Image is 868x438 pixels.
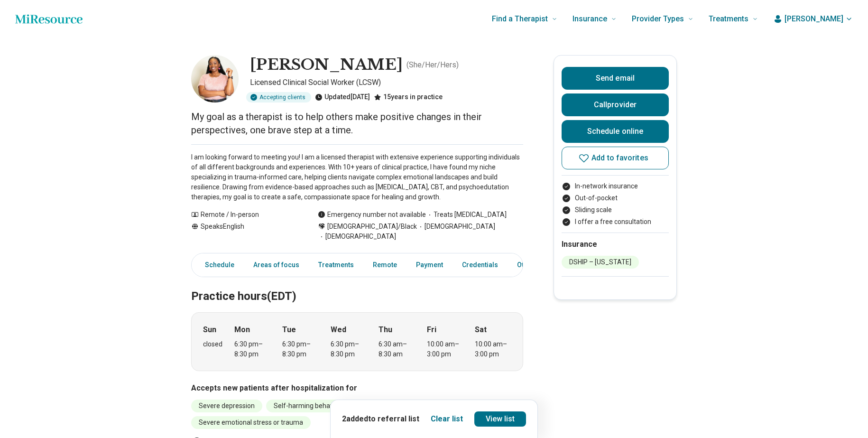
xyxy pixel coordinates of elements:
[191,382,523,394] h3: Accepts new patients after hospitalization for
[406,59,459,71] p: ( She/Her/Hers )
[785,13,843,25] span: [PERSON_NAME]
[709,12,748,26] span: Treatments
[511,255,545,275] a: Other
[562,217,669,227] li: I offer a free consultation
[773,13,853,25] button: [PERSON_NAME]
[327,222,417,232] span: [DEMOGRAPHIC_DATA]/Black
[331,339,367,359] div: 6:30 pm – 8:30 pm
[379,339,415,359] div: 6:30 am – 8:30 am
[331,324,346,335] strong: Wed
[194,255,240,275] a: Schedule
[474,411,526,427] a: View list
[374,92,443,103] div: 15 years in practice
[248,255,305,275] a: Areas of focus
[191,55,239,103] img: Tedra Cook, Licensed Clinical Social Worker (LCSW)
[379,324,392,335] strong: Thu
[562,93,669,116] button: Callprovider
[246,92,311,103] div: Accepting clients
[367,255,403,275] a: Remote
[562,181,669,191] li: In-network insurance
[191,110,523,137] p: My goal as a therapist is to help others make positive changes in their perspectives, one brave s...
[368,414,419,423] span: to referral list
[562,120,669,143] a: Schedule online
[282,339,319,359] div: 6:30 pm – 8:30 pm
[318,232,396,242] span: [DEMOGRAPHIC_DATA]
[250,55,403,75] h1: [PERSON_NAME]
[191,152,523,202] p: I am looking forward to meeting you! I am a licensed therapist with extensive experience supporti...
[562,181,669,227] ul: Payment options
[191,312,523,371] div: When does the program meet?
[191,266,523,305] h2: Practice hours (EDT)
[562,147,669,169] button: Add to favorites
[203,339,222,349] div: closed
[203,324,216,335] strong: Sun
[431,413,463,425] button: Clear list
[191,400,262,412] li: Severe depression
[191,210,299,220] div: Remote / In-person
[427,339,463,359] div: 10:00 am – 3:00 pm
[15,9,83,28] a: Home page
[342,413,419,425] p: 2 added
[234,339,271,359] div: 6:30 pm – 8:30 pm
[456,255,504,275] a: Credentials
[562,256,639,269] li: DSHIP – [US_STATE]
[562,239,669,250] h2: Insurance
[315,92,370,103] div: Updated [DATE]
[426,210,507,220] span: Treats [MEDICAL_DATA]
[562,205,669,215] li: Sliding scale
[234,324,250,335] strong: Mon
[492,12,548,26] span: Find a Therapist
[266,400,349,412] li: Self-harming behavior
[191,416,311,429] li: Severe emotional stress or trauma
[417,222,495,232] span: [DEMOGRAPHIC_DATA]
[282,324,296,335] strong: Tue
[410,255,449,275] a: Payment
[573,12,607,26] span: Insurance
[475,324,487,335] strong: Sat
[250,77,523,88] p: Licensed Clinical Social Worker (LCSW)
[313,255,360,275] a: Treatments
[562,67,669,90] button: Send email
[191,222,299,242] div: Speaks English
[591,154,648,162] span: Add to favorites
[318,210,426,220] div: Emergency number not available
[562,193,669,203] li: Out-of-pocket
[427,324,436,335] strong: Fri
[632,12,684,26] span: Provider Types
[475,339,511,359] div: 10:00 am – 3:00 pm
